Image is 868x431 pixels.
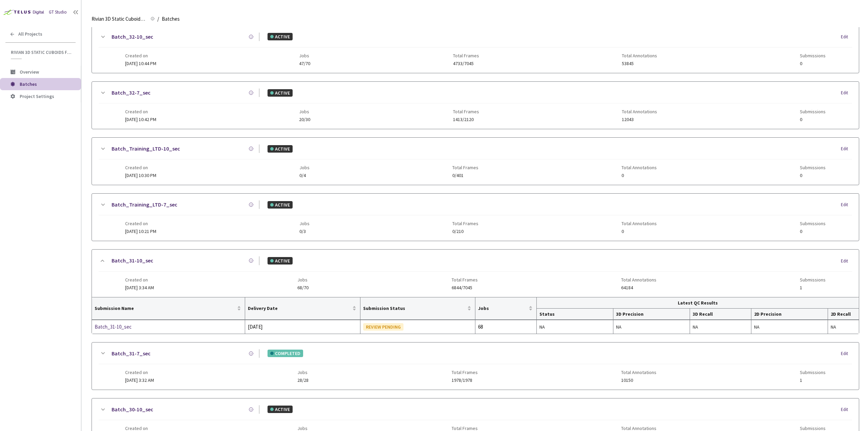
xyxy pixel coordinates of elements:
[800,165,826,170] span: Submissions
[125,60,156,66] span: [DATE] 10:44 PM
[800,61,826,66] span: 0
[248,323,357,331] div: [DATE]
[841,406,852,413] div: Edit
[621,277,656,282] span: Total Annotations
[125,285,154,291] span: [DATE] 3:34 AM
[363,306,466,311] span: Submission Status
[92,250,859,297] div: Batch_31-10_secACTIVEEditCreated on[DATE] 3:34 AMJobs68/70Total Frames6844/7045Total Annotations6...
[125,221,156,226] span: Created on
[621,370,656,375] span: Total Annotations
[92,82,859,129] div: Batch_32-7_secACTIVEEditCreated on[DATE] 10:42 PMJobs20/30Total Frames1413/2120Total Annotations1...
[11,50,72,55] span: Rivian 3D Static Cuboids fixed[2024-25]
[125,228,156,234] span: [DATE] 10:21 PM
[452,285,478,290] span: 6844/7045
[800,378,826,383] span: 1
[800,229,826,234] span: 0
[125,377,154,383] span: [DATE] 3:32 AM
[125,109,156,114] span: Created on
[299,229,310,234] span: 0/3
[92,342,859,390] div: Batch_31-7_secCOMPLETEDEditCreated on[DATE] 3:32 AMJobs28/28Total Frames1978/1978Total Annotation...
[268,257,293,265] div: ACTIVE
[360,297,475,320] th: Submission Status
[452,426,478,431] span: Total Frames
[841,258,852,265] div: Edit
[95,323,166,331] a: Batch_31-10_sec
[125,172,156,178] span: [DATE] 10:30 PM
[841,34,852,40] div: Edit
[828,309,859,320] th: 2D Recall
[475,297,537,320] th: Jobs
[162,15,180,23] span: Batches
[268,145,293,153] div: ACTIVE
[299,53,310,58] span: Jobs
[268,350,303,357] div: COMPLETED
[299,165,310,170] span: Jobs
[690,309,751,320] th: 3D Recall
[452,173,478,178] span: 0/401
[693,323,748,331] div: NA
[112,349,151,358] a: Batch_31-7_sec
[841,201,852,208] div: Edit
[92,26,859,73] div: Batch_32-10_secACTIVEEditCreated on[DATE] 10:44 PMJobs47/70Total Frames4733/7045Total Annotations...
[92,138,859,185] div: Batch_Training_LTD-10_secACTIVEEditCreated on[DATE] 10:30 PMJobs0/4Total Frames0/401Total Annotat...
[245,297,360,320] th: Delivery Date
[125,165,156,170] span: Created on
[453,117,479,122] span: 1413/2120
[621,426,656,431] span: Total Annotations
[621,285,656,290] span: 64184
[112,200,177,209] a: Batch_Training_LTD-7_sec
[452,229,478,234] span: 0/210
[112,144,180,153] a: Batch_Training_LTD-10_sec
[622,109,657,114] span: Total Annotations
[841,350,852,357] div: Edit
[831,323,856,331] div: NA
[125,53,156,58] span: Created on
[297,378,309,383] span: 28/28
[452,165,478,170] span: Total Frames
[268,89,293,97] div: ACTIVE
[622,229,657,234] span: 0
[452,221,478,226] span: Total Frames
[248,306,351,311] span: Delivery Date
[622,173,657,178] span: 0
[92,15,146,23] span: Rivian 3D Static Cuboids fixed[2024-25]
[112,33,153,41] a: Batch_32-10_sec
[299,117,310,122] span: 20/30
[800,109,826,114] span: Submissions
[622,165,657,170] span: Total Annotations
[478,306,527,311] span: Jobs
[297,370,309,375] span: Jobs
[299,61,310,66] span: 47/70
[112,256,153,265] a: Batch_31-10_sec
[92,297,245,320] th: Submission Name
[622,117,657,122] span: 12043
[268,33,293,40] div: ACTIVE
[800,426,826,431] span: Submissions
[299,221,310,226] span: Jobs
[800,173,826,178] span: 0
[537,297,859,309] th: Latest QC Results
[800,53,826,58] span: Submissions
[297,426,309,431] span: Jobs
[125,277,154,282] span: Created on
[452,378,478,383] span: 1978/1978
[49,9,67,16] div: GT Studio
[800,117,826,122] span: 0
[800,221,826,226] span: Submissions
[537,309,613,320] th: Status
[157,15,159,23] li: /
[622,221,657,226] span: Total Annotations
[751,309,828,320] th: 2D Precision
[20,81,37,87] span: Batches
[299,109,310,114] span: Jobs
[453,109,479,114] span: Total Frames
[539,323,610,331] div: NA
[453,53,479,58] span: Total Frames
[95,306,236,311] span: Submission Name
[754,323,825,331] div: NA
[800,370,826,375] span: Submissions
[622,53,657,58] span: Total Annotations
[478,323,534,331] div: 68
[20,93,54,99] span: Project Settings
